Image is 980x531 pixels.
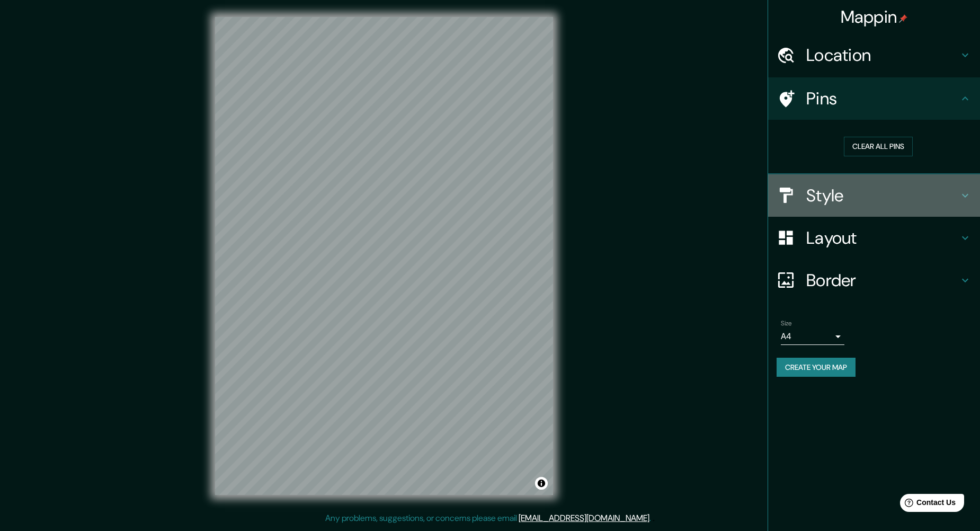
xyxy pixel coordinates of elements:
div: Border [768,259,980,302]
button: Clear all pins [844,137,913,156]
h4: Location [806,45,959,66]
h4: Mappin [841,6,908,28]
div: . [653,512,655,525]
h4: Style [806,185,959,206]
iframe: Help widget launcher [886,490,968,519]
h4: Pins [806,88,959,109]
label: Size [781,318,792,328]
a: [EMAIL_ADDRESS][DOMAIN_NAME] [519,512,649,524]
p: Any problems, suggestions, or concerns please email . [325,512,651,525]
canvas: Map [215,17,553,495]
div: Layout [768,217,980,259]
img: pin-icon.png [899,14,907,23]
h4: Border [806,270,959,291]
button: Create your map [777,358,856,377]
div: Style [768,174,980,217]
div: A4 [781,328,844,345]
div: . [651,512,653,525]
div: Location [768,34,980,76]
div: Pins [768,77,980,120]
button: Toggle attribution [535,477,548,490]
h4: Layout [806,227,959,249]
